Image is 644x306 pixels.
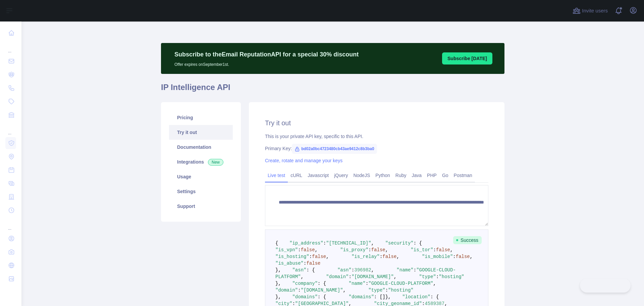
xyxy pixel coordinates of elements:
span: : [304,261,306,266]
span: "ip_address" [289,241,323,246]
span: "GOOGLE-CLOUD-PLATFORM" [368,281,433,286]
a: Try it out [169,125,233,140]
a: Java [409,170,425,181]
span: "asn" [292,267,306,273]
span: : [380,254,382,259]
p: Offer expires on September 1st. [174,59,359,67]
span: "is_relay" [352,254,380,259]
span: : { [414,241,422,246]
a: Create, rotate and manage your keys [265,158,342,163]
div: ... [5,40,16,54]
button: Invite users [571,5,609,16]
span: "hosting" [388,288,414,293]
h1: IP Intelligence API [161,82,504,98]
span: "domain" [326,274,348,279]
span: "[DOMAIN_NAME]" [352,274,394,279]
span: bd02a0bc4723480cb43ae9412c8b3ba0 [292,144,377,154]
span: , [371,267,374,273]
span: "is_hosting" [275,254,309,259]
div: Primary Key: [265,145,488,152]
a: Ruby [393,170,409,181]
div: ... [5,218,16,231]
span: : [309,254,312,259]
span: , [433,281,436,286]
span: "asn" [337,267,352,273]
span: : [453,254,455,259]
span: false [436,247,450,253]
a: Integrations New [169,155,233,169]
a: NodeJS [351,170,373,181]
span: : { [306,267,315,273]
span: "hosting" [439,274,464,279]
span: "domains" [348,294,374,300]
span: }, [275,281,281,286]
h2: Try it out [265,118,488,128]
span: "is_mobile" [422,254,453,259]
span: : [298,288,301,293]
a: Settings [169,184,233,199]
a: PHP [424,170,439,181]
span: , [385,247,388,253]
a: Python [373,170,393,181]
span: Success [453,236,482,244]
span: }, [385,294,391,300]
button: Subscribe [DATE] [442,52,492,64]
span: "[TECHNICAL_ID]" [326,241,371,246]
span: "name" [396,267,413,273]
span: "is_abuse" [275,261,304,266]
span: : [] [374,294,385,300]
span: 396982 [354,267,371,273]
a: Postman [451,170,475,181]
span: }, [275,267,281,273]
span: : [348,274,351,279]
a: Support [169,199,233,214]
a: Live test [265,170,288,181]
span: , [450,247,453,253]
span: false [312,254,326,259]
span: , [301,274,304,279]
span: false [306,261,320,266]
a: Javascript [305,170,331,181]
span: : { [318,281,326,286]
span: Invite users [582,7,608,15]
span: , [343,288,346,293]
span: "domains" [292,294,318,300]
span: : [436,274,439,279]
span: "type" [419,274,436,279]
a: Go [439,170,451,181]
span: : [298,247,301,253]
span: : [323,241,326,246]
div: ... [5,122,16,136]
span: "is_proxy" [340,247,368,253]
a: cURL [288,170,305,181]
a: Pricing [169,110,233,125]
iframe: Toggle Customer Support [580,278,631,293]
span: New [208,159,223,166]
a: jQuery [331,170,351,181]
span: false [382,254,396,259]
span: "location" [402,294,430,300]
span: "name" [348,281,365,286]
span: "domain" [275,288,298,293]
span: "company" [292,281,318,286]
p: Subscribe to the Email Reputation API for a special 30 % discount [174,50,359,59]
a: Documentation [169,140,233,155]
span: }, [275,294,281,300]
span: , [315,247,318,253]
span: : [433,247,436,253]
span: : [368,247,371,253]
span: "is_tor" [411,247,433,253]
span: , [371,241,374,246]
span: : [352,267,354,273]
span: : { [318,294,326,300]
a: Usage [169,169,233,184]
span: , [326,254,329,259]
span: false [456,254,470,259]
span: : [366,281,368,286]
span: "security" [385,241,414,246]
span: : [414,267,416,273]
div: This is your private API key, specific to this API. [265,133,488,140]
span: { [275,241,278,246]
span: false [371,247,385,253]
span: "[DOMAIN_NAME]" [301,288,343,293]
